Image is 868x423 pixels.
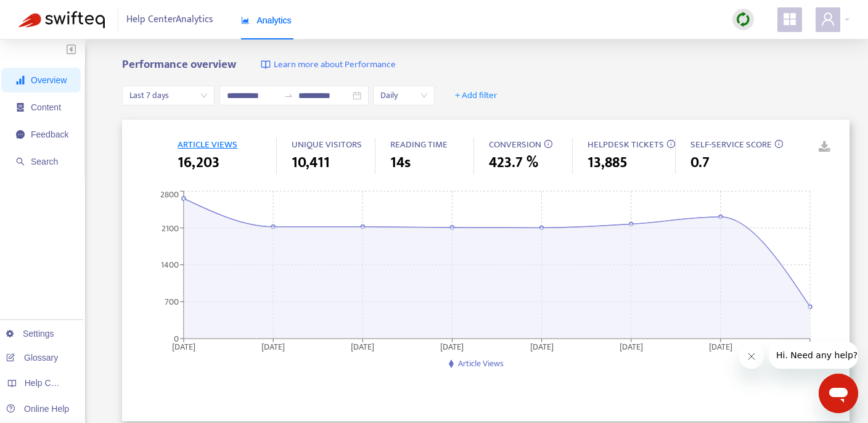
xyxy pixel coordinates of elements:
[6,404,69,414] a: Online Help
[782,12,797,27] span: appstore
[6,329,54,339] a: Settings
[588,152,628,174] span: 13,885
[284,91,293,101] span: to
[458,356,504,371] span: Article Views
[241,16,250,25] span: area-chart
[739,344,764,369] iframe: Close message
[390,152,411,174] span: 14s
[178,152,219,174] span: 16,203
[6,353,58,363] a: Glossary
[31,75,67,85] span: Overview
[530,339,554,353] tspan: [DATE]
[380,86,427,105] span: Daily
[18,11,105,28] img: Swifteq
[819,374,858,413] iframe: Button to launch messaging window
[709,339,732,353] tspan: [DATE]
[441,339,464,353] tspan: [DATE]
[16,76,25,84] span: signal
[31,157,58,166] span: Search
[16,103,25,112] span: container
[161,258,179,272] tspan: 1400
[162,221,179,235] tspan: 2100
[172,339,195,353] tspan: [DATE]
[160,187,179,202] tspan: 2800
[735,12,751,27] img: sync.dc5367851b00ba804db3.png
[390,137,448,152] span: READING TIME
[292,137,362,152] span: UNIQUE VISITORS
[129,86,207,105] span: Last 7 days
[165,295,179,309] tspan: 700
[274,58,396,72] span: Learn more about Performance
[620,339,643,353] tspan: [DATE]
[769,342,858,369] iframe: Message from company
[690,137,772,152] span: SELF-SERVICE SCORE
[126,8,213,31] span: Help Center Analytics
[174,331,179,345] tspan: 0
[122,55,236,74] b: Performance overview
[16,130,25,139] span: message
[262,339,285,353] tspan: [DATE]
[261,60,271,70] img: image-link
[588,137,664,152] span: HELPDESK TICKETS
[31,129,68,139] span: Feedback
[241,15,292,25] span: Analytics
[25,378,75,388] span: Help Centers
[292,152,330,174] span: 10,411
[284,91,293,101] span: swap-right
[178,137,237,152] span: ARTICLE VIEWS
[489,137,541,152] span: CONVERSION
[821,12,835,27] span: user
[31,102,61,112] span: Content
[261,58,396,72] a: Learn more about Performance
[489,152,538,174] span: 423.7 %
[16,157,25,166] span: search
[446,86,507,105] button: + Add filter
[798,339,821,353] tspan: [DATE]
[690,152,710,174] span: 0.7
[455,88,497,103] span: + Add filter
[351,339,375,353] tspan: [DATE]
